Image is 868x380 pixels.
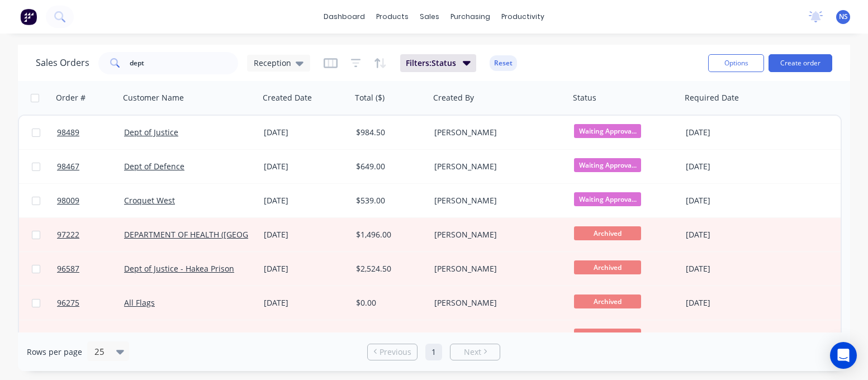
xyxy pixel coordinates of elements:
[57,263,79,274] span: 96587
[574,260,641,274] span: Archived
[356,229,422,240] div: $1,496.00
[573,92,596,103] div: Status
[769,54,832,72] button: Create order
[433,92,474,103] div: Created By
[57,286,124,320] a: 96275
[434,331,558,343] div: [PERSON_NAME]
[356,297,422,308] div: $0.00
[57,150,124,183] a: 98467
[57,229,79,240] span: 97222
[371,8,414,25] div: products
[57,252,124,286] a: 96587
[434,263,558,274] div: [PERSON_NAME]
[434,195,558,206] div: [PERSON_NAME]
[490,55,517,71] button: Reset
[124,195,175,206] a: Croquet West
[356,331,422,343] div: $951.50
[36,58,89,68] h1: Sales Orders
[574,124,641,138] span: Waiting Approva...
[124,229,343,240] a: DEPARTMENT OF HEALTH ([GEOGRAPHIC_DATA] ENG DEPT)
[368,346,417,358] a: Previous page
[434,229,558,240] div: [PERSON_NAME]
[57,331,79,343] span: 96245
[685,92,739,103] div: Required Date
[380,346,411,358] span: Previous
[264,161,347,172] div: [DATE]
[686,229,775,240] div: [DATE]
[264,331,347,343] div: [DATE]
[363,344,505,360] ul: Pagination
[124,331,234,342] a: Dept of Justice - Hakea Prison
[264,127,347,138] div: [DATE]
[57,161,79,172] span: 98467
[130,52,239,74] input: Search...
[318,8,371,25] a: dashboard
[496,8,550,25] div: productivity
[414,8,445,25] div: sales
[686,161,775,172] div: [DATE]
[124,127,178,137] a: Dept of Justice
[356,195,422,206] div: $539.00
[686,127,775,138] div: [DATE]
[356,263,422,274] div: $2,524.50
[264,263,347,274] div: [DATE]
[406,58,456,69] span: Filters: Status
[57,218,124,251] a: 97222
[464,346,481,358] span: Next
[124,297,155,308] a: All Flags
[20,8,37,25] img: Factory
[57,195,79,206] span: 98009
[263,92,312,103] div: Created Date
[574,329,641,343] span: Archived
[57,297,79,308] span: 96275
[264,297,347,308] div: [DATE]
[356,127,422,138] div: $984.50
[56,92,86,103] div: Order #
[830,342,857,369] div: Open Intercom Messenger
[264,229,347,240] div: [DATE]
[450,346,500,358] a: Next page
[574,294,641,308] span: Archived
[425,344,442,360] a: Page 1 is your current page
[57,320,124,354] a: 96245
[445,8,496,25] div: purchasing
[264,195,347,206] div: [DATE]
[57,184,124,217] a: 98009
[400,54,476,72] button: Filters:Status
[686,263,775,274] div: [DATE]
[124,161,184,172] a: Dept of Defence
[124,263,234,274] a: Dept of Justice - Hakea Prison
[355,92,385,103] div: Total ($)
[57,116,124,149] a: 98489
[27,346,82,358] span: Rows per page
[686,331,775,343] div: [DATE]
[574,226,641,240] span: Archived
[686,195,775,206] div: [DATE]
[434,127,558,138] div: [PERSON_NAME]
[434,161,558,172] div: [PERSON_NAME]
[574,158,641,172] span: Waiting Approva...
[356,161,422,172] div: $649.00
[686,297,775,308] div: [DATE]
[254,57,291,69] span: Reception
[574,192,641,206] span: Waiting Approva...
[708,54,764,72] button: Options
[57,127,79,138] span: 98489
[123,92,184,103] div: Customer Name
[839,12,848,22] span: NS
[434,297,558,308] div: [PERSON_NAME]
